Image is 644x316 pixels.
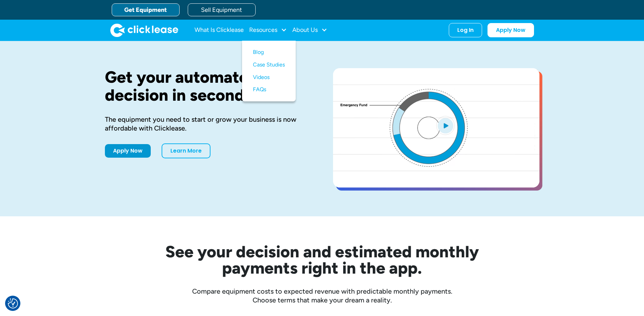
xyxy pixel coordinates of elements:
div: The equipment you need to start or grow your business is now affordable with Clicklease. [105,115,311,133]
a: Apply Now [487,23,534,37]
img: Clicklease logo [110,23,178,37]
div: Resources [249,23,287,37]
img: Blue play button logo on a light blue circular background [436,116,455,135]
a: Sell Equipment [188,3,256,16]
div: About Us [292,23,327,37]
a: FAQs [253,83,285,96]
a: Blog [253,46,285,59]
a: open lightbox [333,68,539,187]
a: What Is Clicklease [195,23,244,37]
nav: Resources [242,41,296,101]
a: Videos [253,71,285,84]
a: Apply Now [105,144,151,158]
h1: Get your automated decision in seconds. [105,68,311,104]
div: Log In [457,27,474,34]
button: Consent Preferences [8,298,18,309]
div: Compare equipment costs to expected revenue with predictable monthly payments. Choose terms that ... [105,287,539,304]
img: Revisit consent button [8,298,18,309]
a: Learn More [162,143,210,158]
a: Get Equipment [112,3,180,16]
a: home [110,23,178,37]
a: Case Studies [253,59,285,71]
h2: See your decision and estimated monthly payments right in the app. [132,243,512,276]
